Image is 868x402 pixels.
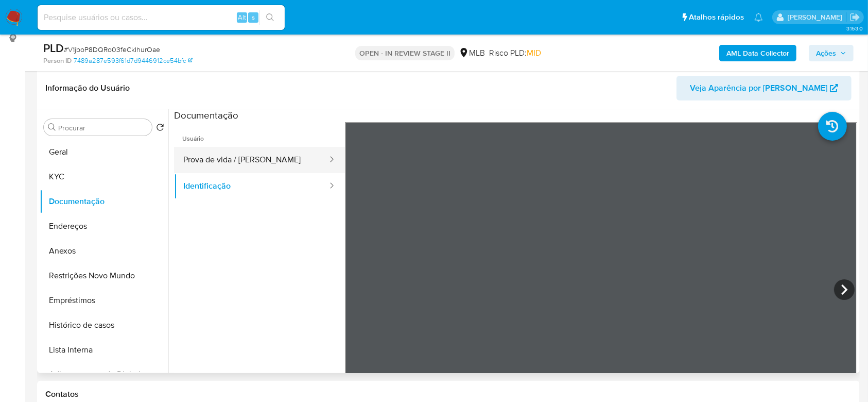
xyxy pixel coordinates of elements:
[259,10,281,25] button: search-icon
[40,140,168,164] button: Geral
[43,56,72,65] b: Person ID
[45,389,852,399] h1: Contatos
[40,239,168,263] button: Anexos
[45,83,130,93] h1: Informação do Usuário
[40,362,168,387] button: Adiantamentos de Dinheiro
[238,12,246,22] span: Alt
[156,123,164,135] button: Retornar ao pedido padrão
[846,24,863,32] span: 3.153.0
[816,45,836,61] span: Ações
[689,12,744,23] span: Atalhos rápidos
[38,11,285,24] input: Pesquise usuários ou casos...
[726,45,789,61] b: AML Data Collector
[40,338,168,362] button: Lista Interna
[489,47,541,59] span: Risco PLD:
[48,123,56,131] button: Procurar
[527,47,541,59] span: MID
[788,12,846,22] p: eduardo.dutra@mercadolivre.com
[754,13,763,22] a: Notificações
[40,189,168,214] button: Documentação
[809,45,854,61] button: Ações
[355,46,455,60] p: OPEN - IN REVIEW STAGE II
[74,56,193,65] a: 7489a287e593f61d7d9446912ce54bfc
[849,12,860,23] a: Sair
[58,123,148,132] input: Procurar
[40,214,168,239] button: Endereços
[690,76,827,100] span: Veja Aparência por [PERSON_NAME]
[459,47,485,59] div: MLB
[719,45,796,61] button: AML Data Collector
[43,40,64,56] b: PLD
[40,164,168,189] button: KYC
[64,44,160,55] span: # V1jboP8DQRo03feCkIhurOae
[40,288,168,313] button: Empréstimos
[40,263,168,288] button: Restrições Novo Mundo
[252,12,255,22] span: s
[40,313,168,338] button: Histórico de casos
[676,76,852,100] button: Veja Aparência por [PERSON_NAME]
